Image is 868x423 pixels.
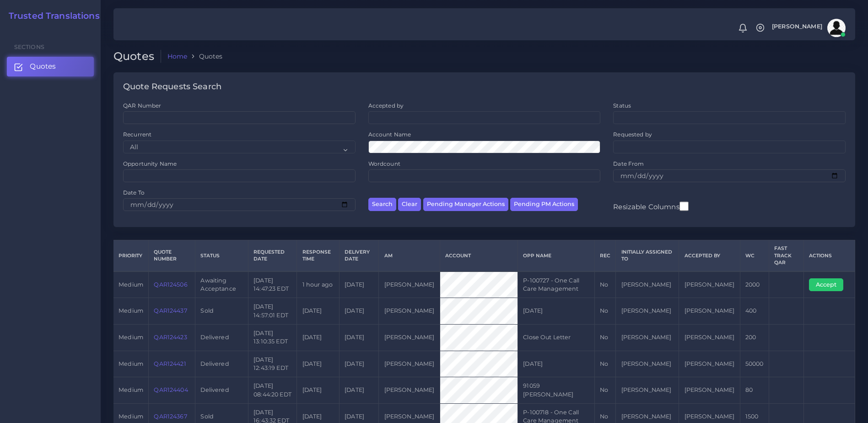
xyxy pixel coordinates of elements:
th: REC [594,240,615,271]
td: No [594,298,615,325]
a: QAR124506 [154,281,187,288]
label: Status [613,102,631,109]
td: 1 hour ago [297,271,340,298]
td: [DATE] [297,351,340,377]
td: No [594,351,615,377]
td: [DATE] [297,324,340,351]
td: [PERSON_NAME] [616,298,679,325]
label: Opportunity Name [123,160,177,168]
span: Quotes [30,61,56,71]
td: [PERSON_NAME] [379,324,440,351]
td: [PERSON_NAME] [379,377,440,404]
th: Requested Date [248,240,297,271]
span: medium [119,386,143,393]
th: WC [740,240,769,271]
button: Search [368,198,396,211]
td: Delivered [195,351,248,377]
a: QAR124437 [154,307,187,314]
td: 50000 [740,351,769,377]
a: QAR124423 [154,334,187,341]
td: Sold [195,298,248,325]
h4: Quote Requests Search [123,82,221,92]
label: Date From [613,160,644,168]
td: 200 [740,324,769,351]
label: Wordcount [368,160,400,168]
td: 2000 [740,271,769,298]
button: Accept [809,278,843,291]
td: [PERSON_NAME] [679,351,740,377]
td: [PERSON_NAME] [679,271,740,298]
th: AM [379,240,440,271]
label: Resizable Columns [613,201,688,212]
td: [PERSON_NAME] [379,271,440,298]
a: QAR124404 [154,386,188,393]
td: Awaiting Acceptance [195,271,248,298]
th: Priority [113,240,149,271]
a: Quotes [7,57,94,76]
label: Accepted by [368,102,404,109]
a: Accept [809,281,850,287]
button: Clear [398,198,421,211]
th: Account [440,240,518,271]
td: Delivered [195,324,248,351]
label: QAR Number [123,102,161,109]
a: Home [167,52,188,61]
h2: Quotes [113,50,161,63]
td: [DATE] [339,351,379,377]
span: medium [119,334,143,341]
td: [DATE] 14:57:01 EDT [248,298,297,325]
td: [PERSON_NAME] [616,351,679,377]
li: Quotes [187,52,222,61]
span: medium [119,413,143,420]
td: [PERSON_NAME] [379,351,440,377]
td: [DATE] 13:10:35 EDT [248,324,297,351]
img: avatar [827,19,846,37]
td: [DATE] 08:44:20 EDT [248,377,297,404]
td: [DATE] [518,298,595,325]
th: Delivery Date [339,240,379,271]
td: [DATE] [518,351,595,377]
td: [DATE] [339,298,379,325]
td: 80 [740,377,769,404]
a: Trusted Translations [2,11,100,22]
td: [PERSON_NAME] [679,377,740,404]
a: QAR124421 [154,360,186,367]
td: [DATE] [297,377,340,404]
td: [PERSON_NAME] [379,298,440,325]
td: [DATE] 12:43:19 EDT [248,351,297,377]
th: Status [195,240,248,271]
td: No [594,271,615,298]
th: Response Time [297,240,340,271]
th: Opp Name [518,240,595,271]
td: 91059 [PERSON_NAME] [518,377,595,404]
th: Fast Track QAR [769,240,803,271]
label: Recurrent [123,130,151,138]
td: P-100727 - One Call Care Management [518,271,595,298]
th: Initially Assigned to [616,240,679,271]
span: Sections [14,43,44,50]
a: [PERSON_NAME]avatar [767,19,849,37]
td: No [594,324,615,351]
span: medium [119,360,143,367]
td: [DATE] [339,271,379,298]
input: Resizable Columns [679,201,689,212]
td: 400 [740,298,769,325]
td: Delivered [195,377,248,404]
td: [PERSON_NAME] [616,324,679,351]
td: [DATE] 14:47:23 EDT [248,271,297,298]
span: medium [119,307,143,314]
td: Close Out Letter [518,324,595,351]
td: [PERSON_NAME] [679,298,740,325]
td: [DATE] [339,377,379,404]
a: QAR124367 [154,413,187,420]
th: Accepted by [679,240,740,271]
td: [DATE] [339,324,379,351]
td: [PERSON_NAME] [616,377,679,404]
button: Pending PM Actions [510,198,578,211]
span: [PERSON_NAME] [772,24,822,30]
span: medium [119,281,143,288]
th: Actions [803,240,855,271]
label: Account Name [368,130,411,138]
th: Quote Number [149,240,195,271]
